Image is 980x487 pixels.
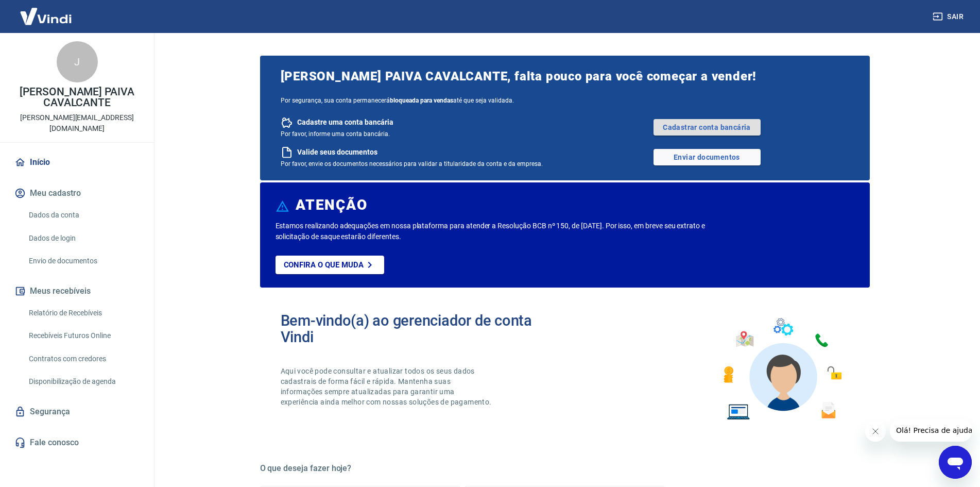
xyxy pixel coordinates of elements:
a: Início [12,151,142,174]
p: [PERSON_NAME] PAIVA CAVALCANTE [8,87,146,108]
button: Meus recebíveis [12,280,142,303]
span: Por favor, envie os documentos necessários para validar a titularidade da conta e da empresa. [281,160,543,167]
a: Contratos com credores [25,348,142,370]
a: Disponibilização de agenda [25,371,142,392]
a: Confira o que muda [276,256,384,274]
a: Enviar documentos [654,149,761,165]
iframe: Fechar mensagem [865,421,886,442]
img: Imagem de um avatar masculino com diversos icones exemplificando as funcionalidades do gerenciado... [714,312,849,426]
button: Sair [931,7,968,26]
span: Cadastre uma conta bancária [297,117,393,127]
iframe: Botão para abrir a janela de mensagens [939,446,972,479]
a: Dados da conta [25,205,142,226]
b: bloqueada para vendas [390,97,453,104]
span: Por favor, informe uma conta bancária. [281,130,390,138]
p: Estamos realizando adequações em nossa plataforma para atender a Resolução BCB nº 150, de [DATE].... [276,221,738,242]
p: Aqui você pode consultar e atualizar todos os seus dados cadastrais de forma fácil e rápida. Mant... [281,366,494,407]
span: Valide seus documentos [297,147,377,157]
h6: ATENÇÃO [296,200,367,210]
p: Confira o que muda [284,260,364,270]
span: Olá! Precisa de ajuda? [6,7,87,15]
a: Envio de documentos [25,250,142,272]
a: Cadastrar conta bancária [654,119,761,136]
h5: O que deseja fazer hoje? [260,463,870,474]
iframe: Mensagem da empresa [890,419,972,442]
a: Segurança [12,400,142,423]
span: Por segurança, sua conta permanecerá até que seja validada. [281,97,849,104]
p: [PERSON_NAME][EMAIL_ADDRESS][DOMAIN_NAME] [8,112,146,134]
a: Fale conosco [12,431,142,454]
img: Vindi [12,1,79,32]
a: Recebíveis Futuros Online [25,325,142,346]
div: J [57,41,98,82]
button: Meu cadastro [12,182,142,205]
a: Dados de login [25,228,142,249]
h2: Bem-vindo(a) ao gerenciador de conta Vindi [281,312,565,345]
span: [PERSON_NAME] PAIVA CAVALCANTE, falta pouco para você começar a vender! [281,68,849,85]
a: Relatório de Recebíveis [25,303,142,324]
